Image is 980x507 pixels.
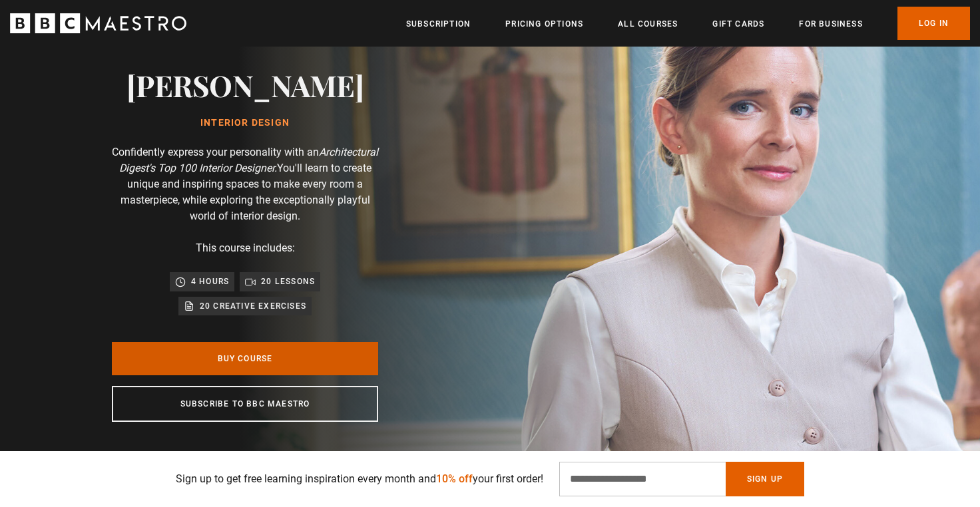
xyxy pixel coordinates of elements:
[726,462,804,496] button: Sign Up
[196,240,295,256] p: This course includes:
[10,13,186,33] svg: BBC Maestro
[126,118,364,128] h1: Interior Design
[505,17,583,31] a: Pricing Options
[176,471,543,487] p: Sign up to get free learning inspiration every month and your first order!
[112,342,378,375] a: Buy Course
[436,472,473,485] span: 10% off
[712,17,764,31] a: Gift Cards
[799,17,862,31] a: For business
[897,7,970,40] a: Log In
[191,275,229,288] p: 4 hours
[126,68,364,102] h2: [PERSON_NAME]
[261,275,315,288] p: 20 lessons
[406,7,970,40] nav: Primary
[112,144,378,224] p: Confidently express your personality with an You'll learn to create unique and inspiring spaces t...
[112,386,378,422] a: Subscribe to BBC Maestro
[406,17,471,31] a: Subscription
[200,299,306,313] p: 20 creative exercises
[618,17,678,31] a: All Courses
